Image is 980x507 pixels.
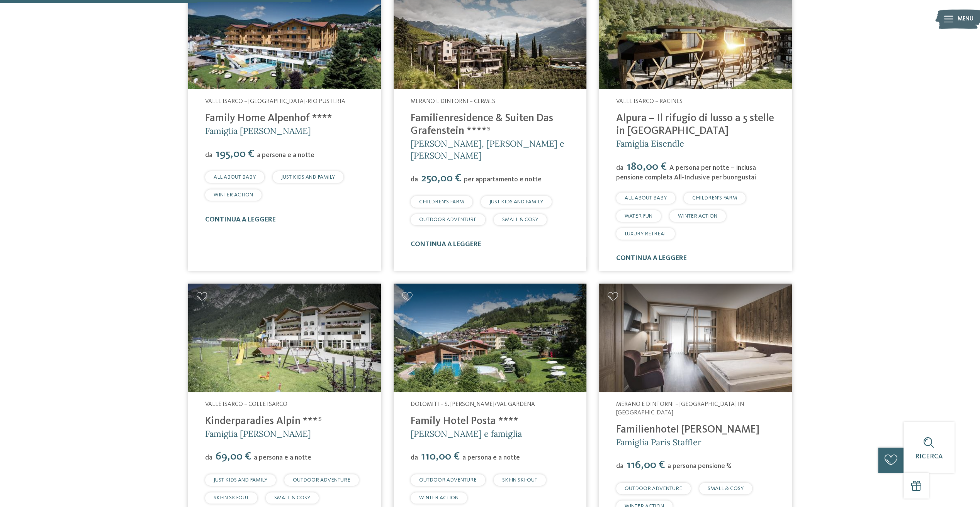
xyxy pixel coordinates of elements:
a: Family Home Alpenhof **** [205,113,332,124]
span: a persona e a notte [462,455,520,461]
a: continua a leggere [616,255,687,262]
span: JUST KIDS AND FAMILY [214,477,267,483]
a: Cercate un hotel per famiglie? Qui troverete solo i migliori! [188,284,381,392]
span: SKI-IN SKI-OUT [502,477,537,483]
a: continua a leggere [411,241,481,248]
span: da [205,152,212,159]
img: Cercate un hotel per famiglie? Qui troverete solo i migliori! [599,284,792,392]
img: Kinderparadies Alpin ***ˢ [188,284,381,392]
span: WINTER ACTION [678,213,717,219]
span: 116,00 € [624,460,667,471]
span: WINTER ACTION [214,192,253,198]
span: OUTDOOR ADVENTURE [625,486,682,491]
span: OUTDOOR ADVENTURE [419,477,477,483]
span: ALL ABOUT BABY [214,174,256,180]
span: Famiglia [PERSON_NAME] [205,428,311,439]
a: Kinderparadies Alpin ***ˢ [205,416,322,427]
span: Ricerca [915,453,943,460]
span: OUTDOOR ADVENTURE [293,477,350,483]
span: LUXURY RETREAT [625,231,666,237]
span: Merano e dintorni – [GEOGRAPHIC_DATA] in [GEOGRAPHIC_DATA] [616,401,744,416]
span: JUST KIDS AND FAMILY [281,174,335,180]
img: Cercate un hotel per famiglie? Qui troverete solo i migliori! [394,284,586,392]
a: Family Hotel Posta **** [411,416,518,427]
span: Famiglia [PERSON_NAME] [205,125,311,136]
a: Familienresidence & Suiten Das Grafenstein ****ˢ [411,113,553,137]
span: [PERSON_NAME] e famiglia [411,428,522,439]
span: CHILDREN’S FARM [419,199,464,204]
a: Alpura – Il rifugio di lusso a 5 stelle in [GEOGRAPHIC_DATA] [616,113,774,137]
span: per appartamento e notte [464,176,542,183]
span: Valle Isarco – Racines [616,98,683,105]
a: Familienhotel [PERSON_NAME] [616,424,759,435]
span: [PERSON_NAME], [PERSON_NAME] e [PERSON_NAME] [411,138,564,161]
span: da [411,455,418,461]
span: 110,00 € [419,451,462,462]
span: a persona e a notte [254,455,311,461]
span: da [616,463,623,470]
span: 250,00 € [419,173,463,184]
a: continua a leggere [205,216,276,223]
span: Valle Isarco – Colle Isarco [205,401,287,407]
span: ALL ABOUT BABY [625,195,667,201]
span: CHILDREN’S FARM [692,195,737,201]
span: WATER FUN [625,213,652,219]
span: SMALL & COSY [708,486,744,491]
span: a persona e a notte [257,152,314,159]
span: OUTDOOR ADVENTURE [419,217,477,222]
span: WINTER ACTION [419,495,459,500]
span: JUST KIDS AND FAMILY [489,199,543,204]
span: SMALL & COSY [274,495,310,500]
span: Famiglia Paris Staffler [616,437,701,448]
span: da [616,165,623,171]
span: 180,00 € [624,161,669,172]
span: a persona pensione ¾ [667,463,732,470]
span: 195,00 € [213,149,256,160]
span: SMALL & COSY [502,217,538,222]
span: A persona per notte – inclusa pensione completa All-Inclusive per buongustai [616,165,756,181]
span: Valle Isarco – [GEOGRAPHIC_DATA]-Rio Pusteria [205,98,345,105]
span: da [411,176,418,183]
span: da [205,455,212,461]
span: SKI-IN SKI-OUT [214,495,249,500]
span: 69,00 € [213,451,253,462]
span: Dolomiti – S. [PERSON_NAME]/Val Gardena [411,401,535,407]
span: Merano e dintorni – Cermes [411,98,495,105]
span: Famiglia Eisendle [616,138,684,149]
